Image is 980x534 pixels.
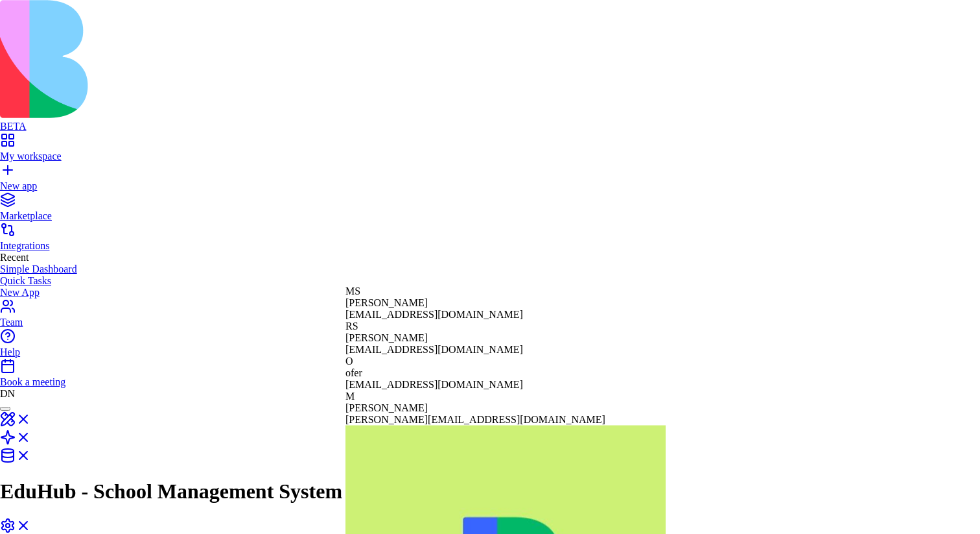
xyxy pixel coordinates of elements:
[345,367,362,378] span: ofer
[345,391,355,402] span: M
[345,321,358,332] span: RS
[345,402,428,413] span: [PERSON_NAME]
[345,309,523,320] span: [EMAIL_ADDRESS][DOMAIN_NAME]
[345,414,605,425] span: [PERSON_NAME][EMAIL_ADDRESS][DOMAIN_NAME]
[345,356,353,367] span: O
[345,379,523,390] span: [EMAIL_ADDRESS][DOMAIN_NAME]
[345,285,360,297] span: MS
[345,344,523,355] span: [EMAIL_ADDRESS][DOMAIN_NAME]
[345,297,428,308] span: [PERSON_NAME]
[345,332,428,343] span: [PERSON_NAME]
